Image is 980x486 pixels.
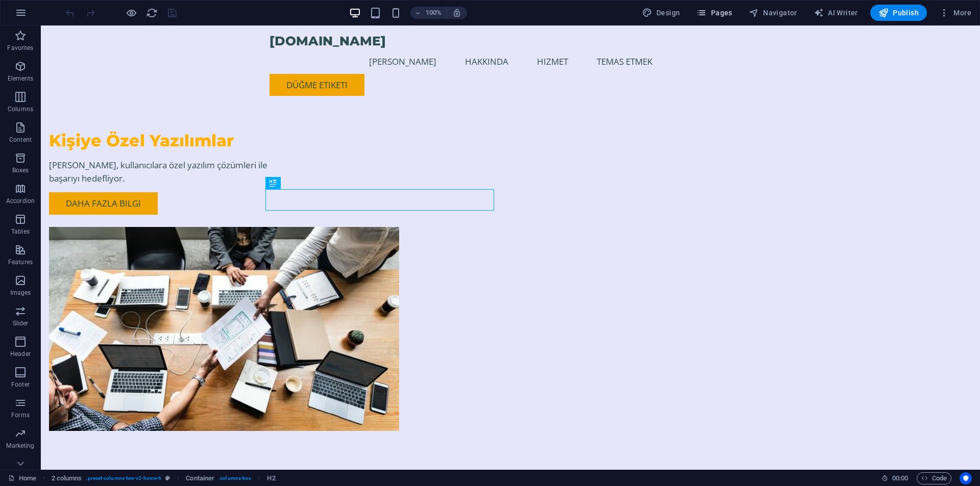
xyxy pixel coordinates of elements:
nav: breadcrumb [52,472,276,484]
h6: Session time [881,472,909,484]
i: This element is a customizable preset [165,475,170,481]
p: Boxes [12,166,29,174]
button: Navigator [745,5,801,21]
p: Forms [11,411,30,419]
span: . preset-columns-two-v2-home-6 [86,472,161,484]
span: AI Writer [814,8,858,18]
button: Code [917,472,951,484]
p: Favorites [7,44,33,52]
span: . columns-box [218,472,251,484]
button: Pages [692,5,736,21]
span: Navigator [749,8,797,18]
p: Images [10,289,31,297]
button: Usercentrics [960,472,972,484]
span: Click to select. Double-click to edit [186,472,214,484]
div: Design (Ctrl+Alt+Y) [638,5,684,21]
p: Accordion [6,197,35,205]
p: Marketing [6,442,34,450]
span: 00 00 [892,472,908,484]
span: Design [642,8,680,18]
span: : [899,474,901,482]
p: Footer [11,380,30,389]
span: More [939,8,971,18]
button: AI Writer [810,5,862,21]
h6: 100% [426,7,442,19]
button: More [935,5,975,21]
p: Tables [11,227,30,236]
span: Pages [696,8,732,18]
p: Header [10,350,31,358]
p: Columns [8,105,33,113]
span: Click to select. Double-click to edit [52,472,82,484]
span: Code [921,472,947,484]
button: reload [145,7,158,19]
button: Publish [870,5,927,21]
a: Click to cancel selection. Double-click to open Pages [8,472,36,484]
i: On resize automatically adjust zoom level to fit chosen device. [452,8,461,17]
button: Click here to leave preview mode and continue editing [125,7,137,19]
span: Click to select. Double-click to edit [267,472,275,484]
i: Reload page [146,7,158,19]
button: 100% [410,7,447,19]
button: Design [638,5,684,21]
p: Content [9,136,32,144]
p: Elements [8,74,34,83]
span: Publish [878,8,919,18]
p: Features [8,258,33,266]
p: Slider [13,319,29,327]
